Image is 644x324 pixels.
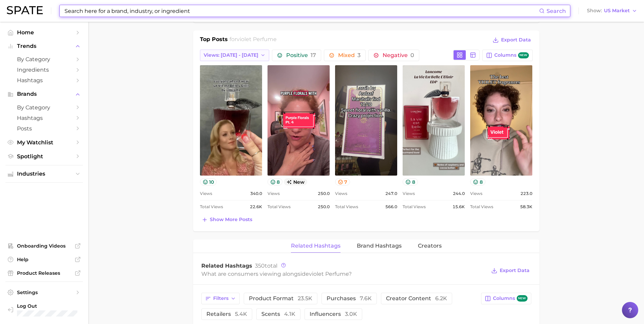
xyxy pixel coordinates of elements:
[470,203,493,211] span: Total Views
[210,217,252,222] span: Show more posts
[213,295,228,301] span: Filters
[268,178,283,185] button: 8
[204,52,258,58] span: Views: [DATE] - [DATE]
[200,35,228,46] h1: Top Posts
[201,263,252,269] span: Related Hashtags
[5,102,83,113] a: by Category
[357,52,361,58] span: 3
[494,52,529,59] span: Columns
[585,6,639,15] button: ShowUS Market
[5,169,83,179] button: Industries
[327,296,372,301] span: purchases
[517,295,528,302] span: new
[403,203,426,211] span: Total Views
[5,113,83,123] a: Hashtags
[237,36,277,42] span: violet perfume
[286,53,316,58] span: Positive
[357,243,402,249] span: Brand Hashtags
[403,178,418,185] button: 8
[493,295,527,302] span: Columns
[500,268,530,273] span: Export Data
[17,125,71,132] span: Posts
[249,296,312,301] span: product format
[200,190,212,198] span: Views
[17,115,71,121] span: Hashtags
[501,37,531,43] span: Export Data
[410,52,414,58] span: 0
[5,254,83,265] a: Help
[17,243,71,249] span: Onboarding Videos
[298,295,312,302] span: 23.5k
[5,301,83,319] a: Log out. Currently logged in with e-mail jacob.demos@robertet.com.
[201,269,486,278] div: What are consumers viewing alongside ?
[335,190,347,198] span: Views
[250,203,262,211] span: 22.6k
[17,171,71,177] span: Industries
[520,190,532,198] span: 223.0
[547,8,566,14] span: Search
[435,295,447,302] span: 6.2k
[5,241,83,251] a: Onboarding Videos
[7,6,43,14] img: SPATE
[255,263,277,269] span: total
[206,311,247,317] span: retailers
[200,50,270,61] button: Views: [DATE] - [DATE]
[200,215,254,224] button: Show more posts
[235,311,247,317] span: 5.4k
[418,243,442,249] span: Creators
[482,50,532,61] button: Columnsnew
[310,311,357,317] span: influencers
[5,123,83,134] a: Posts
[5,75,83,86] a: Hashtags
[470,178,485,185] button: 8
[604,9,630,13] span: US Market
[17,303,83,309] span: Log Out
[268,190,280,198] span: Views
[200,178,217,185] button: 10
[453,203,465,211] span: 15.6k
[284,178,307,185] span: new
[17,104,71,111] span: by Category
[200,203,223,211] span: Total Views
[383,53,414,58] span: Negative
[5,41,83,51] button: Trends
[17,43,71,49] span: Trends
[17,56,71,62] span: by Category
[311,52,316,58] span: 17
[520,203,532,211] span: 58.3k
[453,190,465,198] span: 244.0
[201,293,240,304] button: Filters
[5,287,83,298] a: Settings
[360,295,372,302] span: 7.6k
[229,35,277,46] h2: for
[17,77,71,84] span: Hashtags
[17,67,71,73] span: Ingredients
[17,270,71,276] span: Product Releases
[17,29,71,36] span: Home
[403,190,415,198] span: Views
[5,89,83,99] button: Brands
[284,311,295,317] span: 4.1k
[335,178,350,185] button: 7
[250,190,262,198] span: 340.0
[5,268,83,278] a: Product Releases
[5,151,83,162] a: Spotlight
[261,311,295,317] span: scents
[587,9,602,13] span: Show
[5,65,83,75] a: Ingredients
[338,53,361,58] span: Mixed
[345,311,357,317] span: 3.0k
[491,35,532,45] button: Export Data
[318,203,330,211] span: 250.0
[490,266,531,275] button: Export Data
[470,190,482,198] span: Views
[5,27,83,38] a: Home
[5,54,83,65] a: by Category
[318,190,330,198] span: 250.0
[385,190,397,198] span: 247.0
[5,137,83,148] a: My Watchlist
[386,296,447,301] span: creator content
[17,289,71,295] span: Settings
[64,5,539,17] input: Search here for a brand, industry, or ingredient
[17,153,71,160] span: Spotlight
